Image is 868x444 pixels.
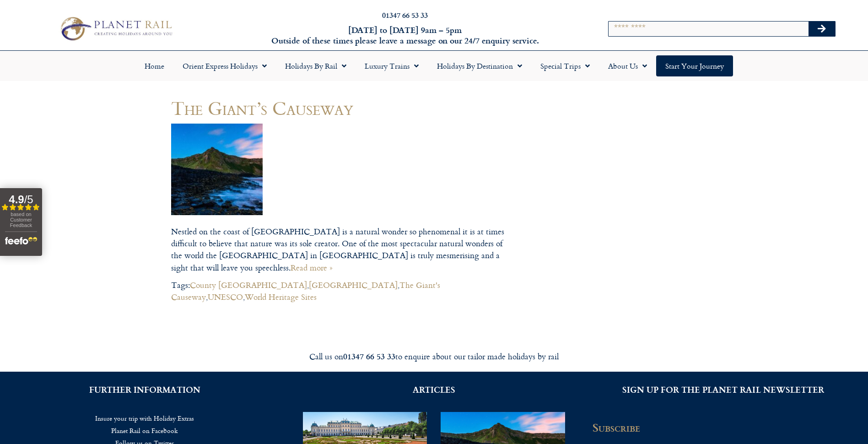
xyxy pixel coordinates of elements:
[171,226,514,274] p: Nestled on the coast of [GEOGRAPHIC_DATA] is a natural wonder so phenomenal it is at times diffic...
[171,94,353,122] a: The Giant’s Causeway
[276,55,356,76] a: Holidays by Rail
[190,279,307,291] a: County [GEOGRAPHIC_DATA]
[234,25,577,46] h6: [DATE] to [DATE] 9am – 5pm Outside of these times please leave a message on our 24/7 enquiry serv...
[656,55,733,76] a: Start your Journey
[809,22,835,36] button: Search
[291,261,333,274] a: Read more »
[208,291,243,303] a: UNESCO
[593,385,854,394] h2: SIGN UP FOR THE PLANET RAIL NEWSLETTER
[171,279,440,303] a: The Giant's Causeway
[245,291,317,303] a: World Heritage Sites
[531,55,599,76] a: Special Trips
[56,14,175,43] img: Planet Rail Train Holidays Logo
[5,55,863,76] nav: Menu
[356,55,428,76] a: Luxury Trains
[309,279,398,291] a: [GEOGRAPHIC_DATA]
[593,421,734,434] h2: Subscribe
[14,424,275,437] a: Planet Rail on Facebook
[171,279,514,303] p: Tags: , , , ,
[343,350,395,362] strong: 01347 66 53 33
[14,412,275,424] a: Insure your trip with Holiday Extras
[382,10,428,20] a: 01347 66 53 33
[428,55,531,76] a: Holidays by Destination
[178,351,690,362] div: Call us on to enquire about our tailor made holidays by rail
[173,55,276,76] a: Orient Express Holidays
[14,385,275,394] h2: FURTHER INFORMATION
[303,385,565,394] h2: ARTICLES
[135,55,173,76] a: Home
[599,55,656,76] a: About Us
